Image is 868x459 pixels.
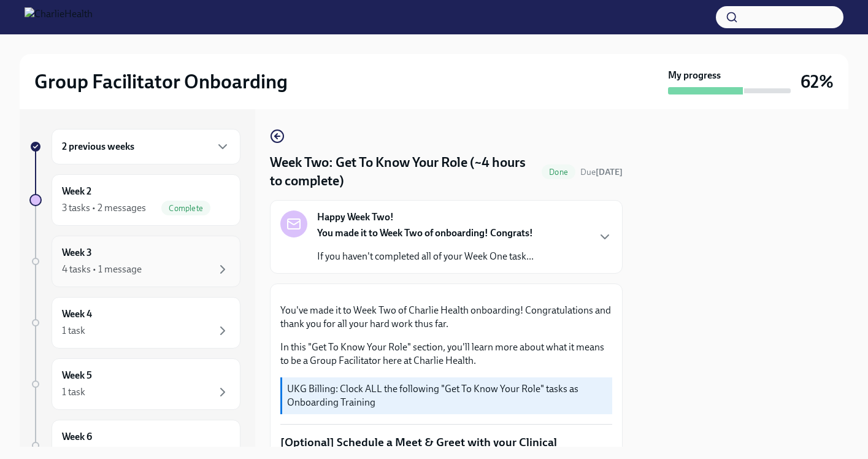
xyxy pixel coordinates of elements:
div: 4 tasks • 1 message [62,263,142,276]
div: 1 task [62,324,85,337]
h6: Week 5 [62,369,92,382]
div: 1 task [62,385,85,399]
img: CharlieHealth [25,7,93,27]
h6: Week 6 [62,430,92,444]
a: Week 34 tasks • 1 message [29,236,240,287]
h6: Week 3 [62,246,92,260]
strong: You made it to Week Two of onboarding! Congrats! [317,227,533,239]
h4: Week Two: Get To Know Your Role (~4 hours to complete) [270,153,537,190]
h6: Week 4 [62,307,92,321]
span: Due [580,167,623,177]
span: August 18th, 2025 09:00 [580,166,623,178]
h3: 62% [801,71,834,93]
a: Week 41 task [29,297,240,349]
span: Complete [161,204,210,213]
a: Week 51 task [29,358,240,410]
div: 2 previous weeks [52,129,240,164]
p: UKG Billing: Clock ALL the following "Get To Know Your Role" tasks as Onboarding Training [287,382,607,409]
h6: 2 previous weeks [62,140,134,153]
strong: Happy Week Two! [317,210,394,224]
p: You've made it to Week Two of Charlie Health onboarding! Congratulations and thank you for all yo... [280,304,612,331]
div: 3 tasks • 2 messages [62,201,146,215]
h2: Group Facilitator Onboarding [34,69,288,94]
span: Done [542,168,575,177]
a: Week 23 tasks • 2 messagesComplete [29,174,240,226]
strong: [DATE] [596,167,623,177]
p: In this "Get To Know Your Role" section, you'll learn more about what it means to be a Group Faci... [280,341,612,368]
strong: My progress [668,69,721,82]
h6: Week 2 [62,185,91,198]
p: If you haven't completed all of your Week One task... [317,250,534,263]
